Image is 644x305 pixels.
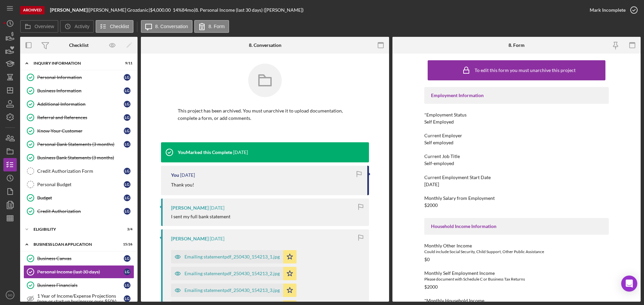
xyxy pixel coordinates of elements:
[124,101,130,107] div: L G
[180,172,195,178] time: 2025-04-30 20:44
[194,20,229,33] button: 8. Form
[20,6,45,14] div: Archived
[37,283,124,288] div: Business Financials
[23,97,134,111] a: Additional InformationLG
[171,172,179,178] div: You
[424,257,430,262] div: $0
[35,24,54,29] label: Overview
[431,93,602,98] div: Employment Information
[124,74,130,81] div: L G
[120,227,132,231] div: 3 / 4
[184,271,280,276] div: Emailing statementpdf_250430_154213_2.jpg
[424,284,438,290] div: $2000
[23,71,134,84] a: Personal InformationLG
[171,267,297,280] button: Emailing statementpdf_250430_154213_2.jpg
[424,140,453,145] div: Self employed
[60,20,94,33] button: Activity
[155,24,188,29] label: 8. Conversation
[124,181,130,188] div: L G
[184,254,280,259] div: Emailing statementpdf_250430_154213_1.jpg
[124,114,130,121] div: L G
[120,61,132,65] div: 9 / 11
[37,128,124,134] div: Know Your Customer
[184,288,280,293] div: Emailing statementpdf_250430_154213_3.jpg
[431,224,602,229] div: Household Income Information
[37,101,124,107] div: Additional Information
[424,154,609,159] div: Current Job Title
[34,61,116,65] div: INQUIRY INFORMATION
[424,161,454,166] div: Self-employed
[508,43,525,48] div: 8. Form
[37,75,124,80] div: Personal Information
[171,236,209,241] div: [PERSON_NAME]
[583,3,641,17] button: Mark Incomplete
[3,288,17,302] button: SO
[37,269,124,275] div: Personal Income (last 30 days)
[210,205,224,211] time: 2025-04-30 20:44
[37,168,124,174] div: Credit Authorization Form
[233,150,248,155] time: 2025-04-30 20:44
[37,256,124,261] div: Business Canvas
[37,209,124,214] div: Credit Authorization
[171,214,230,219] div: I sent my full bank statement
[110,24,129,29] label: Checklist
[23,178,134,191] a: Personal BudgetLG
[621,276,637,292] div: Open Intercom Messenger
[178,107,352,122] p: This project has been archived. You must unarchive it to upload documentation, complete a form, o...
[23,191,134,205] a: BudgetLG
[171,284,297,297] button: Emailing statementpdf_250430_154213_3.jpg
[210,236,224,241] time: 2025-04-30 20:44
[424,112,609,118] div: *Employment Status
[249,43,281,48] div: 8. Conversation
[20,20,58,33] button: Overview
[141,20,193,33] button: 8. Conversation
[124,195,130,201] div: L G
[34,242,116,246] div: BUSINESS LOAN APPLICATION
[37,155,134,160] div: Business Bank Statements (3 months)
[89,7,150,13] div: [PERSON_NAME] Grozdanic |
[37,293,124,304] div: 1 Year of Income/Expense Projections (new or start up businesses over $50k)
[424,271,609,276] div: Monthly Self Employment Income
[124,128,130,134] div: L G
[424,175,609,180] div: Current Employment Start Date
[37,195,124,201] div: Budget
[124,295,130,302] div: L G
[37,182,124,187] div: Personal Budget
[124,168,130,174] div: L G
[74,24,89,29] label: Activity
[124,255,130,262] div: L G
[424,248,609,255] div: Could include Social Security, Child Support, Other Public Assistance
[424,298,609,303] div: *Monthly Household Income
[23,84,134,97] a: Business InformationLG
[124,87,130,94] div: L G
[173,7,182,13] div: 14 %
[424,203,438,208] div: $2000
[424,133,609,138] div: Current Employer
[124,141,130,148] div: L G
[23,138,134,151] a: Personal Bank Statements (3 months)LG
[124,269,130,275] div: L G
[424,243,609,248] div: Monthly Other Income
[96,20,133,33] button: Checklist
[171,205,209,211] div: [PERSON_NAME]
[209,24,225,29] label: 8. Form
[475,68,576,73] div: To edit this form you must unarchive this project
[194,7,304,13] div: | 8. Personal Income (last 30 days) ([PERSON_NAME])
[23,164,134,178] a: Credit Authorization FormLG
[69,43,89,48] div: Checklist
[23,265,134,279] a: Personal Income (last 30 days)LG
[171,250,297,263] button: Emailing statementpdf_250430_154213_1.jpg
[590,3,626,17] div: Mark Incomplete
[424,276,609,283] div: Please document with Schedule C or Business Tax Returns
[120,242,132,246] div: 15 / 26
[37,88,124,93] div: Business Information
[23,111,134,124] a: Referral and ReferencesLG
[34,227,116,231] div: ELIGIBILITY
[424,182,439,187] div: [DATE]
[171,181,194,188] p: Thank you!
[23,151,134,164] a: Business Bank Statements (3 months)
[424,196,609,201] div: Monthly Salary from Employment
[124,282,130,289] div: L G
[23,279,134,292] a: Business FinancialsLG
[178,150,232,155] div: You Marked this Complete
